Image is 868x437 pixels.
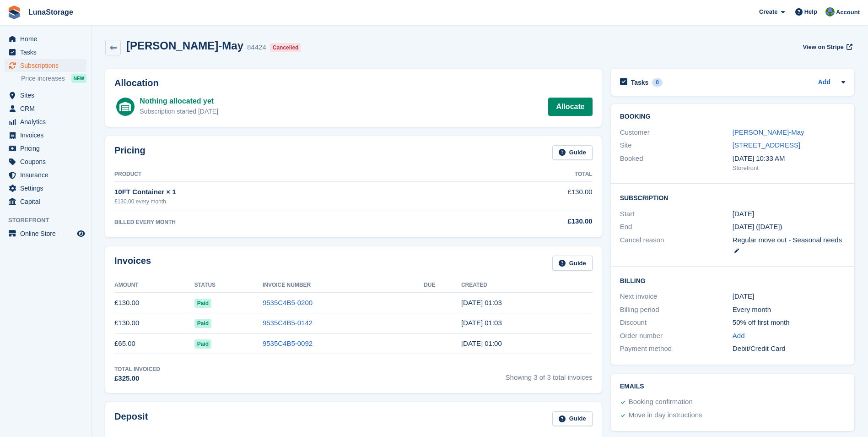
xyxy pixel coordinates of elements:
th: Status [194,278,263,293]
span: Invoices [20,129,75,142]
div: £325.00 [114,373,160,384]
img: Cathal Vaughan [825,7,835,16]
span: Create [759,7,777,16]
div: Booked [620,153,733,173]
span: Home [20,33,75,45]
div: [DATE] [733,291,845,302]
span: Paid [194,339,211,349]
a: menu [5,102,86,115]
img: stora-icon-8386f47178a22dfd0bd8f6a31ec36ba5ce8667c1dd55bd0f319d3a0aa187defe.svg [7,5,21,19]
th: Total [455,167,593,182]
a: menu [5,182,86,195]
td: £130.00 [114,293,194,313]
div: Debit/Credit Card [733,344,845,354]
div: Start [620,209,733,219]
div: Subscription started [DATE] [140,107,218,116]
h2: Allocation [114,78,593,88]
span: [DATE] ([DATE]) [733,223,782,230]
div: Discount [620,317,733,328]
div: Customer [620,127,733,138]
th: Invoice Number [263,278,424,293]
span: Settings [20,182,75,195]
a: Add [733,331,745,341]
a: Preview store [75,228,86,239]
a: View on Stripe [799,39,854,55]
a: [STREET_ADDRESS] [733,141,800,149]
h2: Pricing [114,145,146,160]
div: 50% off first month [733,317,845,328]
span: View on Stripe [803,43,843,52]
a: 9535C4B5-0200 [263,299,313,306]
div: Booking confirmation [629,397,693,408]
span: Paid [194,299,211,308]
a: [PERSON_NAME]-May [733,128,804,136]
a: menu [5,33,86,45]
h2: Emails [620,383,845,390]
th: Due [424,278,461,293]
time: 2025-05-07 00:00:56 UTC [461,339,502,347]
th: Product [114,167,455,182]
td: £130.00 [114,313,194,333]
span: Pricing [20,142,75,155]
div: BILLED EVERY MONTH [114,218,455,226]
span: Subscriptions [20,59,75,72]
h2: Deposit [114,411,148,426]
a: menu [5,142,86,155]
div: End [620,222,733,232]
span: Help [804,7,817,16]
a: Price increases NEW [21,73,86,83]
a: menu [5,89,86,102]
div: Every month [733,305,845,315]
div: [DATE] 10:33 AM [733,153,845,164]
a: menu [5,227,86,240]
div: Cancel reason [620,235,733,256]
div: 10FT Container × 1 [114,187,455,197]
div: Order number [620,331,733,341]
span: Insurance [20,169,75,181]
a: menu [5,129,86,142]
div: Site [620,140,733,151]
h2: Invoices [114,256,151,271]
div: Move in day instructions [629,410,702,421]
span: Coupons [20,155,75,168]
a: 9535C4B5-0142 [263,319,313,327]
th: Created [461,278,593,293]
div: Payment method [620,344,733,354]
span: CRM [20,102,75,115]
div: Total Invoiced [114,365,160,373]
span: Storefront [8,216,91,225]
span: Sites [20,89,75,102]
span: Analytics [20,115,75,128]
h2: Tasks [631,78,649,87]
h2: Billing [620,276,845,285]
div: Billing period [620,305,733,315]
span: Showing 3 of 3 total invoices [506,365,593,384]
div: 0 [652,78,663,87]
a: menu [5,195,86,208]
div: £130.00 [455,216,593,227]
h2: Subscription [620,193,845,202]
a: Guide [552,411,593,426]
a: Guide [552,145,593,160]
span: Account [836,8,860,17]
a: menu [5,155,86,168]
span: Price increases [21,74,65,83]
a: menu [5,46,86,59]
a: LunaStorage [25,5,77,20]
a: menu [5,59,86,72]
div: 84424 [247,42,266,53]
time: 2025-07-07 00:03:51 UTC [461,299,502,306]
a: menu [5,169,86,181]
th: Amount [114,278,194,293]
span: Paid [194,319,211,328]
a: menu [5,115,86,128]
a: Guide [552,256,593,271]
td: £65.00 [114,333,194,354]
span: Regular move out - Seasonal needs [733,236,842,244]
div: £130.00 every month [114,197,455,206]
div: Next invoice [620,291,733,302]
div: Storefront [733,164,845,173]
span: Online Store [20,227,75,240]
div: Cancelled [270,43,302,52]
span: Capital [20,195,75,208]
